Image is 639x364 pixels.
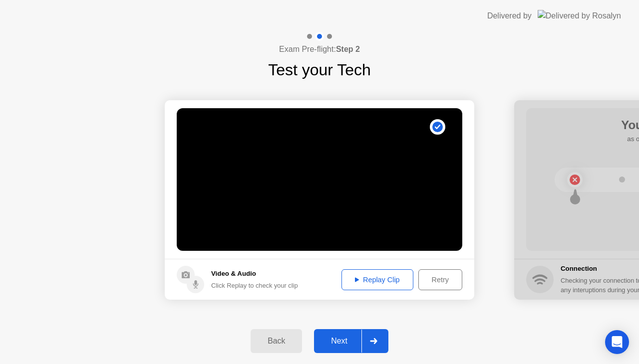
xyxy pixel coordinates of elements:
button: Retry [418,269,462,290]
div: Click Replay to check your clip [211,281,298,290]
h1: Test your Tech [268,58,371,82]
div: Open Intercom Messenger [605,330,629,354]
button: Next [314,329,388,353]
div: Back [254,337,299,346]
button: Replay Clip [341,269,413,290]
button: Back [251,329,302,353]
b: Step 2 [336,45,360,53]
div: Next [317,337,361,346]
img: Delivered by Rosalyn [538,10,621,21]
div: Delivered by [487,10,532,22]
div: Replay Clip [345,276,410,284]
h5: Video & Audio [211,269,298,279]
h4: Exam Pre-flight: [279,43,360,55]
div: Retry [422,276,459,284]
